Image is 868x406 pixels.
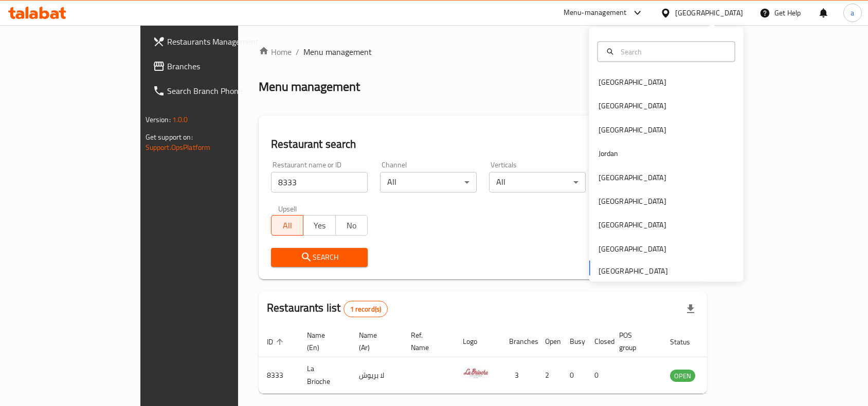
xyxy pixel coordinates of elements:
[562,357,586,394] td: 0
[359,329,390,354] span: Name (Ar)
[489,172,586,192] div: All
[537,326,562,357] th: Open
[167,35,277,48] span: Restaurants Management
[146,113,171,126] span: Version:
[276,218,299,233] span: All
[271,215,303,236] button: All
[619,329,649,354] span: POS group
[296,46,299,58] li: /
[617,46,729,57] input: Search
[599,148,619,159] div: Jordan
[144,54,285,79] a: Branches
[463,360,489,386] img: La Brioche
[167,85,277,97] span: Search Branch Phone
[599,243,666,254] div: [GEOGRAPHIC_DATA]
[340,218,364,233] span: No
[564,7,627,19] div: Menu-management
[307,329,338,354] span: Name (En)
[267,300,388,317] h2: Restaurants list
[380,172,477,192] div: All
[144,29,285,54] a: Restaurants Management
[303,215,335,236] button: Yes
[303,46,372,58] span: Menu management
[537,357,562,394] td: 2
[172,113,188,126] span: 1.0.0
[279,251,359,264] span: Search
[599,196,666,207] div: [GEOGRAPHIC_DATA]
[670,336,703,348] span: Status
[278,205,297,212] label: Upsell
[271,172,368,192] input: Search for restaurant name or ID..
[670,370,695,382] div: OPEN
[599,219,666,230] div: [GEOGRAPHIC_DATA]
[335,215,368,236] button: No
[599,171,666,183] div: [GEOGRAPHIC_DATA]
[678,297,703,321] div: Export file
[344,304,388,314] span: 1 record(s)
[501,357,537,394] td: 3
[670,370,695,382] span: OPEN
[586,326,611,357] th: Closed
[259,326,751,394] table: enhanced table
[599,100,666,111] div: [GEOGRAPHIC_DATA]
[267,336,286,348] span: ID
[351,357,403,394] td: لا بريوش
[586,357,611,394] td: 0
[562,326,586,357] th: Busy
[271,248,368,267] button: Search
[144,79,285,103] a: Search Branch Phone
[308,218,331,233] span: Yes
[167,60,277,72] span: Branches
[455,326,501,357] th: Logo
[299,357,351,394] td: La Brioche
[411,329,442,354] span: Ref. Name
[259,79,360,95] h2: Menu management
[259,46,707,58] nav: breadcrumb
[851,7,854,18] span: a
[271,137,695,152] h2: Restaurant search
[501,326,537,357] th: Branches
[146,141,211,154] a: Support.OpsPlatform
[675,7,743,18] div: [GEOGRAPHIC_DATA]
[599,76,666,88] div: [GEOGRAPHIC_DATA]
[343,301,388,317] div: Total records count
[146,130,193,144] span: Get support on:
[599,124,666,135] div: [GEOGRAPHIC_DATA]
